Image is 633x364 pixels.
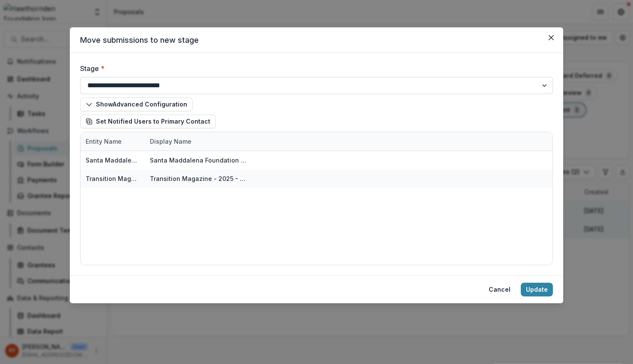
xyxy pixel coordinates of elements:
div: Entity Name [81,137,127,146]
div: Santa Maddalena Foundation - 2025 - 20,000 [150,156,247,165]
div: Transition Magazine - 2025 - 50,000 [150,174,247,183]
div: Transition Magazine [86,174,140,183]
header: Move submissions to new stage [70,27,563,53]
div: Santa Maddalena Foundation [86,156,140,165]
label: Stage [80,63,548,74]
button: ShowAdvanced Configuration [80,98,193,111]
div: Entity Name [81,132,145,151]
button: Cancel [484,283,516,296]
div: Display Name [145,137,197,146]
button: Update [521,283,553,296]
button: Set Notified Users to Primary Contact [80,115,216,128]
div: Display Name [145,132,252,151]
button: Close [544,31,558,44]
